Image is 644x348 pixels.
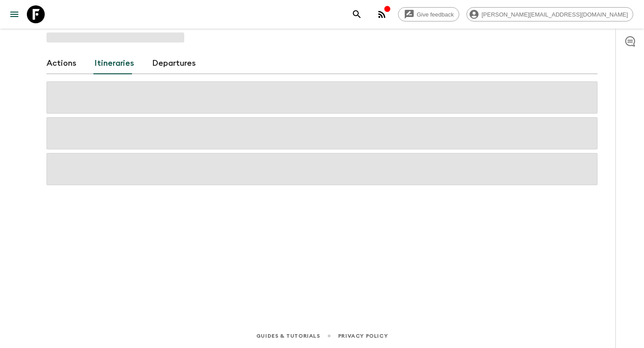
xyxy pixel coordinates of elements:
[5,5,23,23] button: menu
[152,53,196,74] a: Departures
[412,11,459,18] span: Give feedback
[466,7,633,21] div: [PERSON_NAME][EMAIL_ADDRESS][DOMAIN_NAME]
[256,331,320,341] a: Guides & Tutorials
[477,11,633,18] span: [PERSON_NAME][EMAIL_ADDRESS][DOMAIN_NAME]
[94,53,134,74] a: Itineraries
[398,7,459,21] a: Give feedback
[47,53,76,74] a: Actions
[348,5,366,23] button: search adventures
[338,331,388,341] a: Privacy Policy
